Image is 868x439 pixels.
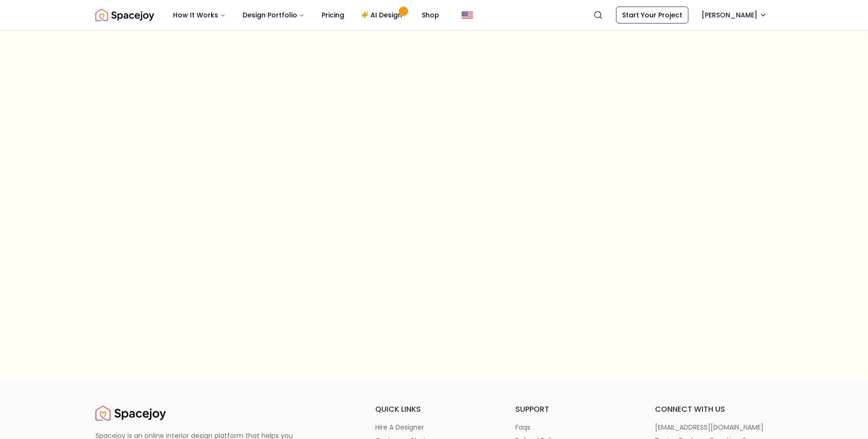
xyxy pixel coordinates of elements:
a: Shop [414,6,447,24]
img: United States [462,9,473,21]
a: Pricing [314,6,352,24]
a: Spacejoy [95,404,166,423]
p: [EMAIL_ADDRESS][DOMAIN_NAME] [655,423,764,432]
button: Design Portfolio [235,6,312,24]
a: faqs [515,423,633,432]
button: [PERSON_NAME] [696,7,773,24]
a: Start Your Project [616,7,688,24]
h6: quick links [375,404,493,415]
a: hire a designer [375,423,493,432]
nav: Main [166,6,447,24]
a: AI Design [354,6,412,24]
button: How It Works [166,6,233,24]
img: Spacejoy Logo [95,6,154,24]
p: hire a designer [375,423,424,432]
h6: connect with us [655,404,773,415]
a: Spacejoy [95,6,154,24]
a: [EMAIL_ADDRESS][DOMAIN_NAME] [655,423,773,432]
h6: support [515,404,633,415]
p: faqs [515,423,530,432]
img: Spacejoy Logo [95,404,166,423]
